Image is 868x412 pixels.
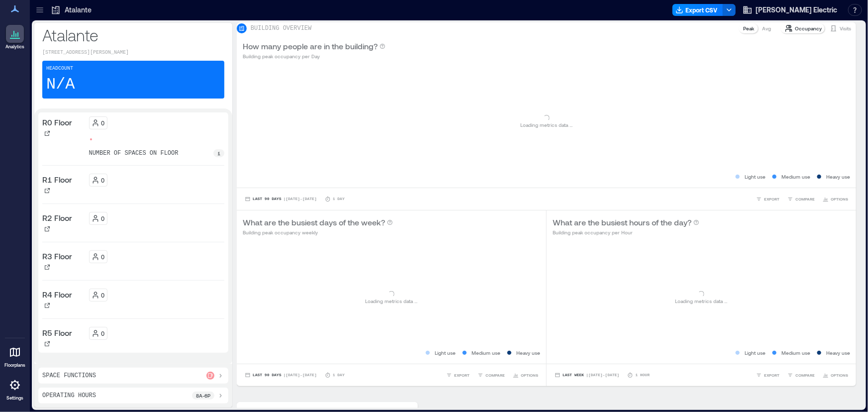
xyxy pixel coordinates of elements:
[42,49,224,57] p: [STREET_ADDRESS][PERSON_NAME]
[5,44,24,50] p: Analytics
[454,372,470,378] span: EXPORT
[101,253,105,261] p: 0
[520,121,573,129] p: Loading metrics data ...
[745,349,766,357] p: Light use
[42,174,72,186] p: R1 Floor
[472,349,500,357] p: Medium use
[635,372,650,378] p: 1 Hour
[65,5,92,15] p: Atalante
[101,291,105,299] p: 0
[42,116,72,128] p: R0 Floor
[785,194,817,204] button: COMPARE
[444,370,472,380] button: EXPORT
[89,149,179,157] p: number of spaces on floor
[754,370,781,380] button: EXPORT
[756,5,837,15] span: [PERSON_NAME] Electric
[785,370,817,380] button: COMPARE
[101,214,105,222] p: 0
[101,176,105,184] p: 0
[2,22,27,53] a: Analytics
[3,373,27,404] a: Settings
[511,370,540,380] button: OPTIONS
[781,349,810,357] p: Medium use
[795,196,815,202] span: COMPARE
[243,228,393,236] p: Building peak occupancy weekly
[4,362,25,368] p: Floorplans
[42,327,72,339] p: R5 Floor
[795,24,822,32] p: Occupancy
[196,392,210,400] p: 8a - 6p
[764,372,779,378] span: EXPORT
[366,297,418,305] p: Loading metrics data ...
[42,25,224,45] p: Atalante
[243,40,378,52] p: How many people are in the building?
[217,149,220,157] p: 1
[333,372,345,378] p: 1 Day
[243,216,385,228] p: What are the busiest days of the week?
[42,250,72,262] p: R3 Floor
[42,212,72,224] p: R2 Floor
[762,24,771,32] p: Avg
[243,194,319,204] button: Last 90 Days |[DATE]-[DATE]
[333,196,345,202] p: 1 Day
[476,370,507,380] button: COMPARE
[673,4,723,16] button: Export CSV
[826,349,850,357] p: Heavy use
[553,216,691,228] p: What are the busiest hours of the day?
[46,65,73,73] p: Headcount
[745,173,766,181] p: Light use
[516,349,540,357] p: Heavy use
[553,370,621,380] button: Last Week |[DATE]-[DATE]
[42,392,96,400] p: Operating Hours
[675,297,728,305] p: Loading metrics data ...
[6,395,23,401] p: Settings
[754,194,781,204] button: EXPORT
[831,196,848,202] span: OPTIONS
[243,370,319,380] button: Last 90 Days |[DATE]-[DATE]
[831,372,848,378] span: OPTIONS
[521,372,538,378] span: OPTIONS
[101,329,105,337] p: 0
[740,2,840,18] button: [PERSON_NAME] Electric
[435,349,456,357] p: Light use
[42,372,96,380] p: Space Functions
[840,24,851,32] p: Visits
[764,196,779,202] span: EXPORT
[42,289,72,301] p: R4 Floor
[821,194,850,204] button: OPTIONS
[795,372,815,378] span: COMPARE
[243,52,386,60] p: Building peak occupancy per Day
[781,173,810,181] p: Medium use
[553,228,699,236] p: Building peak occupancy per Hour
[743,24,754,32] p: Peak
[821,370,850,380] button: OPTIONS
[485,372,505,378] span: COMPARE
[1,340,28,371] a: Floorplans
[251,24,311,32] p: BUILDING OVERVIEW
[826,173,850,181] p: Heavy use
[101,119,105,127] p: 0
[46,75,75,95] p: N/A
